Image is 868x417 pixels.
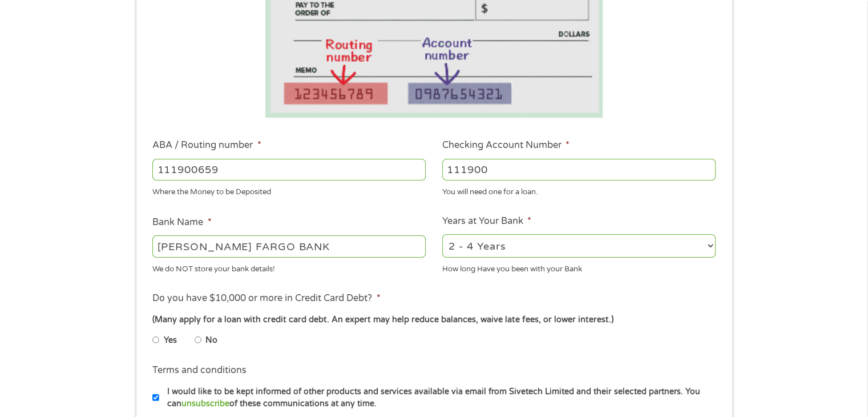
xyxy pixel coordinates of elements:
div: You will need one for a loan. [442,183,716,198]
label: No [205,334,217,347]
label: I would like to be kept informed of other products and services available via email from Sivetech... [159,386,719,410]
div: (Many apply for a loan with credit card debt. An expert may help reduce balances, waive late fees... [152,314,715,326]
label: Bank Name [152,216,211,228]
label: ABA / Routing number [152,139,261,151]
label: Checking Account Number [442,139,570,151]
div: How long Have you been with your Bank [442,259,716,275]
label: Yes [164,334,177,347]
label: Do you have $10,000 or more in Credit Card Debt? [152,292,380,304]
input: 263177916 [152,159,426,181]
label: Terms and conditions [152,364,247,376]
div: Where the Money to be Deposited [152,183,426,198]
label: Years at Your Bank [442,215,531,227]
a: unsubscribe [181,399,229,408]
div: We do NOT store your bank details! [152,259,426,275]
input: 345634636 [442,159,716,181]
